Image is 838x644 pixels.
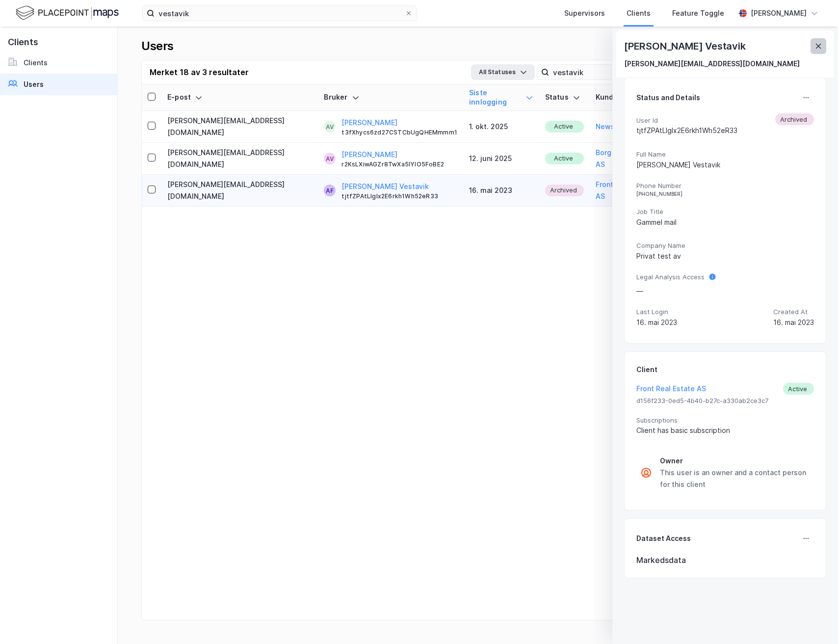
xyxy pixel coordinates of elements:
div: [PERSON_NAME] [751,7,807,19]
img: logo.f888ab2527a4732fd821a326f86c7f29.svg [16,4,119,22]
td: [PERSON_NAME][EMAIL_ADDRESS][DOMAIN_NAME] [161,111,318,143]
div: r2KsLXiwAGZr8TwXa5lYlO5FoBE2 [341,161,457,168]
div: tjtfZPAtLIglx2E6rkh1Wh52eR33 [636,125,737,136]
button: Borg Forvaltning AS [596,147,657,170]
div: Merket 18 av 3 resultater [150,66,249,78]
button: [PERSON_NAME] [341,149,397,161]
span: User Id [636,116,737,125]
div: AV [326,153,334,164]
div: Bruker [324,93,457,102]
div: — [636,285,705,297]
span: Last Login [636,308,677,316]
span: Legal Analysis Access [636,273,705,281]
div: Supervisors [564,7,605,19]
span: Full Name [636,150,814,159]
div: Status [545,93,584,102]
div: Users [141,38,174,54]
div: [PHONE_NUMBER] [636,191,814,197]
div: Kunde [596,93,657,102]
div: This user is an owner and a contact person for this client [660,467,810,490]
button: Front Real Estate AS [596,179,657,202]
div: Feature Toggle [672,7,724,19]
td: [PERSON_NAME][EMAIL_ADDRESS][DOMAIN_NAME] [161,175,318,207]
button: Front Real Estate AS [636,383,706,395]
span: Company Name [636,241,814,250]
div: AV [326,121,334,133]
div: Client [636,364,657,376]
div: Dataset Access [636,533,691,544]
iframe: Chat Widget [789,597,838,644]
td: 1. okt. 2025 [463,111,539,143]
div: Markedsdata [636,554,814,566]
span: d156f233-0ed5-4b40-b27c-a330ab2ce3c7 [636,397,814,405]
td: [PERSON_NAME][EMAIL_ADDRESS][DOMAIN_NAME] [161,143,318,175]
div: Status and Details [636,92,700,104]
div: Clients [627,7,651,19]
div: E-post [167,93,312,102]
div: 16. mai 2023 [773,317,814,328]
button: [PERSON_NAME] [341,117,397,129]
div: Client has basic subscription [636,425,814,436]
td: 16. mai 2023 [463,175,539,207]
div: Privat test av [636,250,814,262]
button: Newsec Maps AS [596,121,655,133]
td: 12. juni 2025 [463,143,539,175]
div: [PERSON_NAME][EMAIL_ADDRESS][DOMAIN_NAME] [624,58,800,70]
div: Gammel mail [636,216,814,228]
button: All Statuses [471,64,535,80]
input: Search by companies and user names [155,6,405,21]
div: 16. mai 2023 [636,317,677,328]
div: Users [24,79,44,90]
div: [PERSON_NAME] Vestavik [624,38,748,54]
div: Kontrollprogram for chat [789,597,838,644]
div: t3fXhycs6zd27CSTCbUgQHEMmmm1 [341,129,457,136]
div: Siste innlogging [469,88,533,107]
div: Clients [24,57,48,69]
div: tjtfZPAtLIglx2E6rkh1Wh52eR33 [341,192,457,200]
div: Owner [660,455,810,467]
div: AF [326,185,334,196]
span: Phone Number [636,182,814,190]
input: Search user by name, email or client [549,65,684,80]
span: Subscriptions [636,416,814,425]
span: Job Title [636,208,814,216]
span: Created At [773,308,814,316]
div: [PERSON_NAME] Vestavik [636,159,814,171]
button: [PERSON_NAME] Vestavik [341,181,429,192]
